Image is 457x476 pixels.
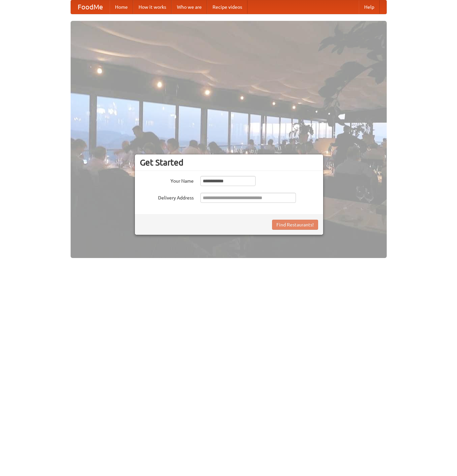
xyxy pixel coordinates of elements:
[140,193,194,201] label: Delivery Address
[110,0,133,14] a: Home
[272,220,318,230] button: Find Restaurants!
[140,176,194,184] label: Your Name
[71,0,110,14] a: FoodMe
[207,0,247,14] a: Recipe videos
[133,0,172,14] a: How it works
[359,0,380,14] a: Help
[172,0,207,14] a: Who we are
[140,157,318,168] h3: Get Started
